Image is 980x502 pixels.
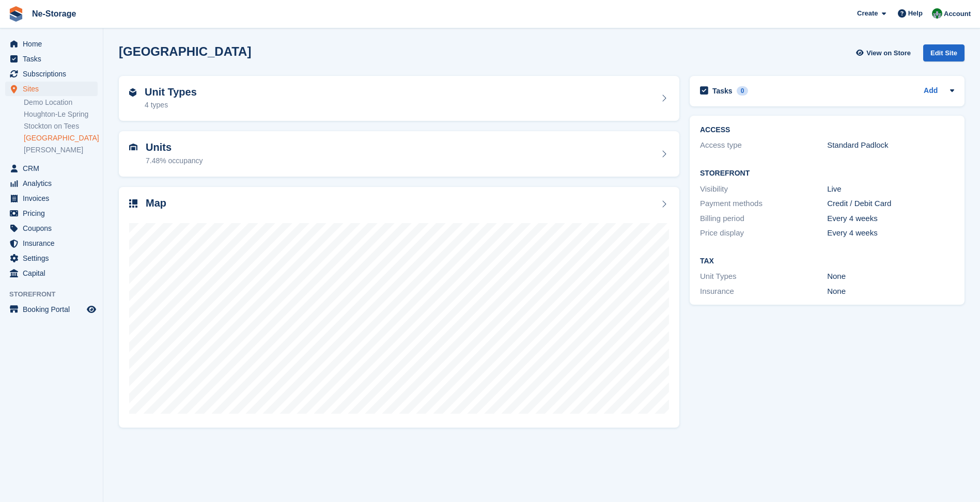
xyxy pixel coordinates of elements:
[854,44,915,61] a: View on Store
[129,199,137,208] img: map-icn-33ee37083ee616e46c38cad1a60f524a97daa1e2b2c8c0bc3eb3415660979fc1.svg
[145,86,197,98] h2: Unit Types
[5,176,98,191] a: menu
[923,44,965,66] a: Edit Site
[23,266,85,280] span: Capital
[700,257,954,265] h2: Tax
[146,142,203,153] h2: Units
[857,8,878,19] span: Create
[23,161,85,176] span: CRM
[700,213,827,225] div: Billing period
[5,52,98,66] a: menu
[146,155,203,166] div: 7.48% occupancy
[23,302,85,317] span: Booking Portal
[700,227,827,239] div: Price display
[119,131,679,177] a: Units 7.48% occupancy
[908,8,923,19] span: Help
[24,145,98,155] a: [PERSON_NAME]
[700,169,954,178] h2: Storefront
[24,121,98,131] a: Stockton on Tees
[700,198,827,210] div: Payment methods
[24,109,98,119] a: Houghton-Le Spring
[827,183,954,195] div: Live
[23,37,85,51] span: Home
[9,289,103,300] span: Storefront
[827,286,954,297] div: None
[23,67,85,81] span: Subscriptions
[129,88,136,97] img: unit-type-icn-2b2737a686de81e16bb02015468b77c625bbabd49415b5ef34ead5e3b44a266d.svg
[923,44,965,61] div: Edit Site
[944,9,971,19] span: Account
[827,213,954,225] div: Every 4 weeks
[700,286,827,297] div: Insurance
[5,221,98,236] a: menu
[23,221,85,236] span: Coupons
[932,8,942,19] img: Charlotte Nesbitt
[24,133,98,143] a: [GEOGRAPHIC_DATA]
[129,144,137,151] img: unit-icn-7be61d7bf1b0ce9d3e12c5938cc71ed9869f7b940bace4675aadf7bd6d80202e.svg
[146,197,166,209] h2: Map
[23,52,85,66] span: Tasks
[924,85,938,97] a: Add
[23,206,85,221] span: Pricing
[866,48,911,58] span: View on Store
[5,302,98,317] a: menu
[5,266,98,280] a: menu
[827,227,954,239] div: Every 4 weeks
[5,161,98,176] a: menu
[700,271,827,283] div: Unit Types
[85,303,98,316] a: Preview store
[23,176,85,191] span: Analytics
[5,236,98,250] a: menu
[119,187,679,428] a: Map
[5,37,98,51] a: menu
[23,82,85,96] span: Sites
[119,76,679,121] a: Unit Types 4 types
[827,139,954,151] div: Standard Padlock
[8,6,24,22] img: stora-icon-8386f47178a22dfd0bd8f6a31ec36ba5ce8667c1dd55bd0f319d3a0aa187defe.svg
[5,67,98,81] a: menu
[145,100,197,111] div: 4 types
[5,206,98,221] a: menu
[700,126,954,134] h2: ACCESS
[119,44,251,58] h2: [GEOGRAPHIC_DATA]
[23,191,85,206] span: Invoices
[5,82,98,96] a: menu
[827,271,954,283] div: None
[712,86,733,96] h2: Tasks
[23,251,85,265] span: Settings
[28,5,80,22] a: Ne-Storage
[23,236,85,250] span: Insurance
[700,139,827,151] div: Access type
[737,86,749,96] div: 0
[5,251,98,265] a: menu
[700,183,827,195] div: Visibility
[5,191,98,206] a: menu
[24,98,98,107] a: Demo Location
[827,198,954,210] div: Credit / Debit Card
